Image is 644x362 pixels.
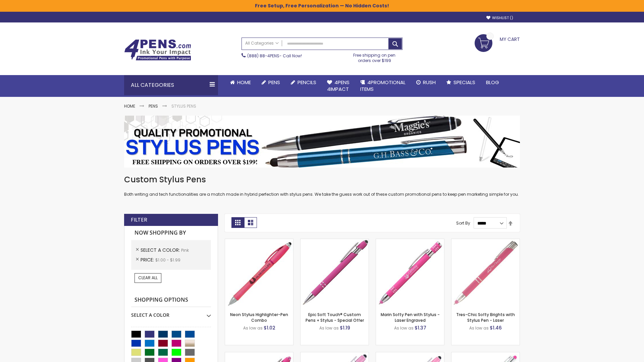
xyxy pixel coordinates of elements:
[355,75,411,97] a: 4PROMOTIONALITEMS
[469,325,489,331] span: As low as
[230,312,288,323] a: Neon Stylus Highlighter-Pen Combo
[381,312,440,323] a: Marin Softy Pen with Stylus - Laser Engraved
[131,307,211,318] div: Select A Color
[124,39,191,61] img: 4Pens Custom Pens and Promotional Products
[285,75,322,90] a: Pencils
[394,325,414,331] span: As low as
[451,239,520,244] a: Tres-Chic Softy Brights with Stylus Pen - Laser-Pink
[149,103,158,109] a: Pens
[245,41,279,46] span: All Categories
[360,79,406,93] span: 4PROMOTIONAL ITEMS
[264,324,275,331] span: $1.02
[131,226,211,240] strong: Now Shopping by
[376,352,444,358] a: Ellipse Stylus Pen - ColorJet-Pink
[124,116,520,168] img: Stylus Pens
[376,239,444,307] img: Marin Softy Pen with Stylus - Laser Engraved-Pink
[237,79,251,86] span: Home
[319,325,339,331] span: As low as
[301,239,369,244] a: 4P-MS8B-Pink
[124,75,218,95] div: All Categories
[423,79,436,86] span: Rush
[451,352,520,358] a: Tres-Chic Softy with Stylus Top Pen - ColorJet-Pink
[441,75,481,90] a: Specials
[131,293,211,307] strong: Shopping Options
[327,79,350,93] span: 4Pens 4impact
[124,174,520,185] h1: Custom Stylus Pens
[225,239,293,307] img: Neon Stylus Highlighter-Pen Combo-Pink
[306,312,364,323] a: Epic Soft Touch® Custom Pens + Stylus - Special Offer
[124,174,520,197] div: Both writing and tech functionalities are a match made in hybrid perfection with stylus pens. We ...
[411,75,441,90] a: Rush
[340,324,350,331] span: $1.19
[376,239,444,244] a: Marin Softy Pen with Stylus - Laser Engraved-Pink
[171,103,196,109] strong: Stylus Pens
[181,247,189,253] span: Pink
[486,79,499,86] span: Blog
[415,324,426,331] span: $1.37
[243,325,263,331] span: As low as
[141,256,155,263] span: Price
[155,257,180,263] span: $1.00 - $1.99
[225,239,293,244] a: Neon Stylus Highlighter-Pen Combo-Pink
[486,15,513,20] a: Wishlist
[124,103,135,109] a: Home
[298,79,316,86] span: Pencils
[135,273,161,283] a: Clear All
[481,75,504,90] a: Blog
[247,53,302,59] span: - Call Now!
[268,79,280,86] span: Pens
[141,247,181,253] span: Select A Color
[242,38,282,49] a: All Categories
[225,352,293,358] a: Ellipse Softy Brights with Stylus Pen - Laser-Pink
[138,275,158,281] span: Clear All
[490,324,502,331] span: $1.46
[451,239,520,307] img: Tres-Chic Softy Brights with Stylus Pen - Laser-Pink
[231,217,244,228] strong: Grid
[225,75,256,90] a: Home
[453,79,475,86] span: Specials
[346,50,403,63] div: Free shipping on pen orders over $199
[301,239,369,307] img: 4P-MS8B-Pink
[247,53,279,59] a: (888) 88-4PENS
[131,216,147,224] strong: Filter
[301,352,369,358] a: Ellipse Stylus Pen - LaserMax-Pink
[456,220,470,226] label: Sort By
[322,75,355,97] a: 4Pens4impact
[456,312,515,323] a: Tres-Chic Softy Brights with Stylus Pen - Laser
[256,75,285,90] a: Pens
